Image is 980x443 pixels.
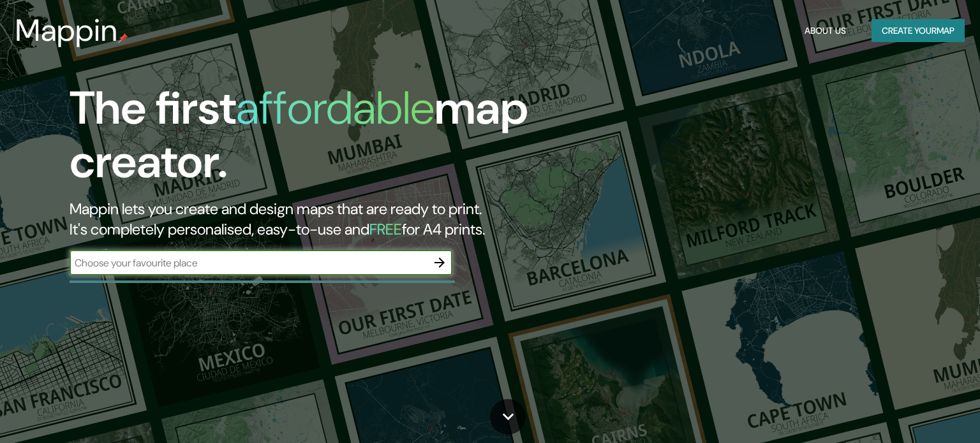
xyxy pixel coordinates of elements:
h1: The first map creator. [70,82,560,199]
img: mappin-pin [118,33,128,43]
h2: Mappin lets you create and design maps that are ready to print. It's completely personalised, eas... [70,199,560,240]
h3: Mappin [15,13,118,48]
h1: affordable [236,78,434,138]
button: About Us [799,19,851,43]
h5: FREE [369,219,402,239]
input: Choose your favourite place [70,256,427,270]
button: Create yourmap [872,19,965,43]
